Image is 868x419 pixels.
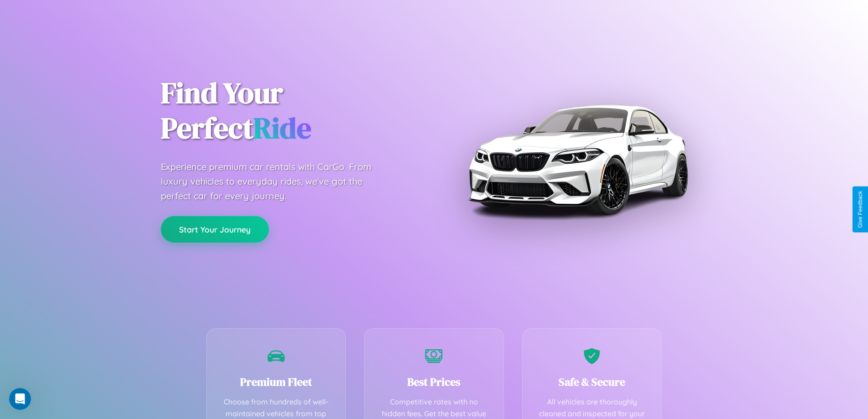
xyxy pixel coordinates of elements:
h3: Safe & Secure [536,374,648,389]
h3: Best Prices [378,374,490,389]
h3: Premium Fleet [221,374,332,389]
img: Premium BMW car rental vehicle [464,46,692,274]
span: Ride [253,108,311,148]
p: Experience premium car rentals with CarGo. From luxury vehicles to everyday rides, we've got the ... [161,160,389,203]
button: Start Your Journey [161,216,269,243]
iframe: Intercom live chat [9,388,31,410]
div: Give Feedback [857,191,863,228]
h1: Find Your Perfect [161,76,421,146]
